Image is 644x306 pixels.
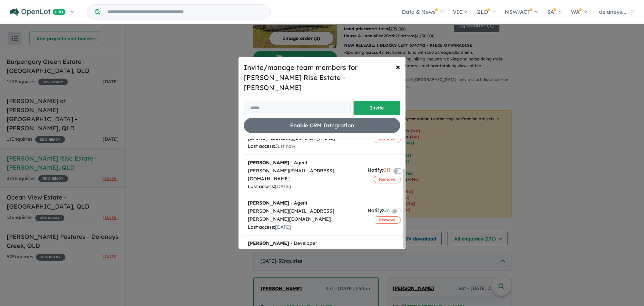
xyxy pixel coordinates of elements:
div: [EMAIL_ADDRESS][DOMAIN_NAME] [248,134,360,142]
strong: [PERSON_NAME] [248,240,289,246]
button: Remove [374,135,401,143]
div: Notify: [368,166,390,175]
div: Notify: [368,207,389,216]
div: [EMAIL_ADDRESS][PERSON_NAME][DOMAIN_NAME] [248,248,360,264]
div: Last access: [248,223,360,231]
button: Remove [374,176,401,183]
span: [DATE] [275,183,291,189]
div: Last access: [248,142,360,150]
strong: [PERSON_NAME] [248,160,289,166]
span: On [383,207,389,216]
span: Just now [275,143,295,149]
div: - Developer [248,239,360,248]
span: [DATE] [275,224,291,230]
button: Invite [354,101,400,115]
span: delaneys... [599,8,626,15]
button: Remove [374,216,401,224]
span: Off [383,166,390,175]
button: Enable CRM Integration [244,118,400,133]
input: Try estate name, suburb, builder or developer [102,5,269,19]
span: Off [383,247,390,256]
span: × [396,61,400,72]
div: [PERSON_NAME][EMAIL_ADDRESS][PERSON_NAME][DOMAIN_NAME] [248,207,360,223]
img: Openlot PRO Logo White [10,8,66,16]
strong: [PERSON_NAME] [248,200,289,206]
div: - Agent [248,159,360,167]
div: - Agent [248,199,360,207]
div: Notify: [368,247,390,256]
div: [PERSON_NAME][EMAIL_ADDRESS][DOMAIN_NAME] [248,167,360,183]
div: Last access: [248,183,360,191]
h5: Invite/manage team members for [PERSON_NAME] Rise Estate - [PERSON_NAME] [244,62,400,93]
